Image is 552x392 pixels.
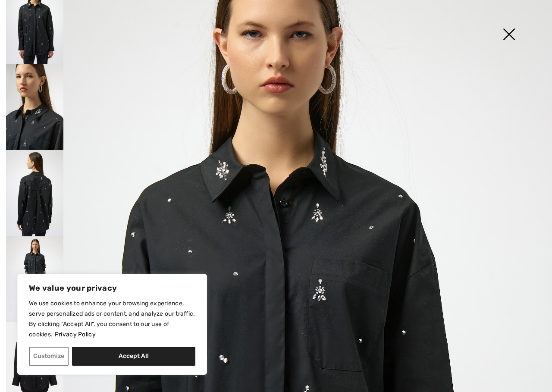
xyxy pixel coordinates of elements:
img: Embroidered Casual Shirt Style 254924. 4 [6,236,63,322]
button: Customize [29,347,69,366]
p: We use cookies to enhance your browsing experience, serve personalized ads or content, and analyz... [29,298,195,340]
a: Privacy Policy [54,330,96,339]
p: We value your privacy [29,283,195,293]
img: X [487,13,530,57]
img: Embroidered Casual Shirt Style 254924. 3 [6,150,63,236]
img: Embroidered Casual Shirt Style 254924. 2 [6,64,63,150]
button: Accept All [72,347,195,366]
div: We value your privacy [17,274,207,375]
span: Chat [20,6,38,14]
